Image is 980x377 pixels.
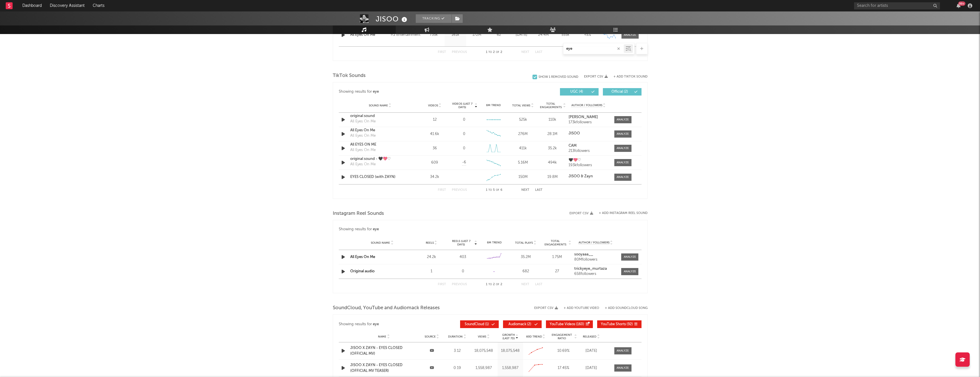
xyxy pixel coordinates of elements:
a: All Eyes On Me [350,32,388,38]
div: 62 [489,32,509,38]
a: Original audio [350,269,375,273]
button: Official(2) [603,88,642,96]
button: Export CSV [569,212,593,215]
div: 276M [510,131,536,137]
div: JISOO [376,14,409,24]
div: 193k followers [569,163,608,167]
div: 17.45 % [550,365,577,371]
a: JISOO X ZAYN - EYES CLOSED (OFFICIAL MV) [350,345,418,356]
strong: 🖤💖♡ [569,158,581,162]
div: 35.2k [539,146,566,151]
span: Source [425,335,436,338]
div: 609 [421,160,448,166]
button: First [438,188,446,192]
div: 0 [463,146,465,151]
div: 173k followers [569,120,608,124]
span: -6 [462,160,466,165]
button: Audiomack(2) [503,320,542,328]
div: 6M Trend [480,241,509,245]
div: 213 followers [569,149,608,153]
div: 41.6k [421,131,448,137]
div: 12 [421,117,448,123]
a: JISOO & Zayn [569,174,608,178]
div: 0 [463,117,465,123]
span: 60D Trend [526,335,542,338]
span: Author / Followers [571,104,602,107]
button: 99+ [957,3,961,8]
a: All EYES ON ME [350,142,410,148]
div: 1 5 6 [478,187,510,194]
div: 525k [510,117,536,123]
span: Audiomack [508,323,526,326]
div: All Eyes On Me [350,133,376,139]
a: original sound - 🖤💖♡ [350,156,410,162]
div: JISOO X ZAYN - EYES CLOSED (OFFICIAL MV TEASER) [350,362,418,374]
div: 161k [446,32,465,38]
button: + Add TikTok Sound [613,75,648,78]
a: [PERSON_NAME] [569,115,608,119]
div: 10.69 % [550,348,577,354]
div: 6M Trend [480,103,507,108]
div: 0 [463,131,465,137]
div: 1 [417,269,446,274]
div: [DATE] [580,348,603,354]
div: 735k [425,32,443,38]
button: Next [521,188,529,192]
div: Showing results for [339,320,460,328]
div: YG Entertainment [390,31,421,38]
span: SoundCloud, YouTube and Audiomack Releases [333,305,440,311]
div: 80M followers [574,258,617,262]
div: Showing results for [339,88,490,96]
button: Next [521,283,529,286]
button: + Add SoundCloud Song [599,307,648,310]
a: sooyaaa__ [574,253,617,257]
div: 34.2k [421,174,448,180]
button: YouTube Videos(160) [546,320,593,328]
a: All Eyes On Me [350,128,410,133]
div: 0 [449,269,477,274]
span: Total Engagements [539,102,562,109]
div: eye [373,226,379,233]
div: 1,558,987 [471,365,496,371]
div: 36 [421,146,448,151]
input: Search for artists [854,2,940,9]
span: Total Views [512,104,530,107]
strong: JISOO & Zayn [569,174,593,178]
strong: JISOO [569,132,580,135]
div: 24.2k [417,254,446,260]
div: 150M [510,174,536,180]
div: 99 + [958,1,965,6]
button: Export CSV [534,306,558,310]
span: Sound Name [371,241,390,245]
div: 3:12 [446,348,469,354]
div: 411k [510,146,536,151]
span: Engagement Ratio [550,333,574,340]
span: SoundCloud [465,323,484,326]
a: EYES CLOSED (with ZAYN) [350,174,410,180]
div: 35.2M [511,254,540,260]
button: + Add SoundCloud Song [605,307,648,310]
div: 1,558,987 [499,365,522,371]
span: Total Engagements [543,239,568,246]
span: YouTube Shorts [601,323,626,326]
div: 1.75M [543,254,571,260]
div: 682 [511,269,540,274]
div: 0:19 [446,365,469,371]
button: Last [535,283,543,286]
p: (Last 7d) [502,337,515,340]
strong: trickyeye_murtaza [574,267,607,271]
span: ( 1 ) [464,323,490,326]
button: Export CSV [584,75,608,78]
button: + Add YouTube Video [564,307,599,310]
input: Search by song name or URL [563,47,624,51]
span: UGC ( 4 ) [564,90,590,94]
p: Growth [502,333,515,337]
button: UGC(4) [560,88,599,96]
span: Duration [448,335,463,338]
span: Author / Followers [579,241,609,245]
div: 494k [539,160,566,166]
